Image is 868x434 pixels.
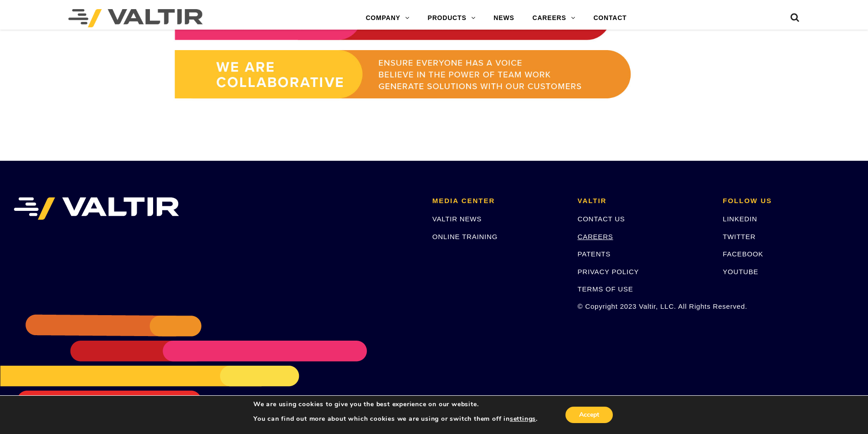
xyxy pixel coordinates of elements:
button: settings [510,415,536,423]
a: VALTIR NEWS [432,215,482,223]
a: CAREERS [578,233,613,240]
h2: FOLLOW US [723,197,854,205]
a: PRODUCTS [419,9,485,27]
a: YOUTUBE [723,268,758,276]
a: CAREERS [524,9,585,27]
img: Valtir [68,9,203,27]
a: TERMS OF USE [578,285,633,293]
a: PATENTS [578,250,611,258]
p: © Copyright 2023 Valtir, LLC. All Rights Reserved. [578,301,709,311]
h2: VALTIR [578,197,709,205]
button: Accept [565,407,613,423]
a: PRIVACY POLICY [578,268,639,276]
a: NEWS [484,9,523,27]
a: ONLINE TRAINING [432,233,498,240]
a: CONTACT [584,9,636,27]
p: We are using cookies to give you the best experience on our website. [253,400,538,408]
a: FACEBOOK [723,250,763,258]
a: LINKEDIN [723,215,757,223]
h2: MEDIA CENTER [432,197,564,205]
img: VALTIR [14,197,179,220]
a: COMPANY [357,9,419,27]
a: TWITTER [723,233,755,240]
a: CONTACT US [578,215,625,223]
p: You can find out more about which cookies we are using or switch them off in . [253,415,538,423]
